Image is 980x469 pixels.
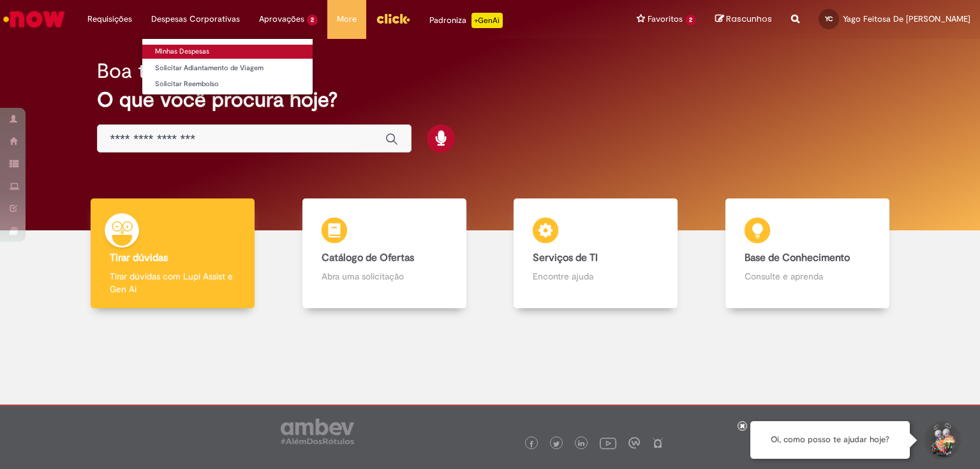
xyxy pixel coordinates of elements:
b: Base de Conhecimento [745,251,850,264]
a: Base de Conhecimento Consulte e aprenda [702,198,914,309]
span: Rascunhos [726,13,772,25]
span: Yago Feitosa De [PERSON_NAME] [843,13,970,24]
span: Aprovações [259,13,304,26]
span: Requisições [87,13,132,26]
div: Padroniza [429,13,503,28]
span: Despesas Corporativas [151,13,240,26]
img: ServiceNow [1,6,67,32]
a: Solicitar Reembolso [142,77,313,91]
p: Consulte e aprenda [745,270,870,283]
span: 2 [685,15,696,26]
span: YC [825,15,833,23]
img: logo_footer_workplace.png [628,437,640,449]
a: Minhas Despesas [142,45,313,59]
b: Catálogo de Ofertas [322,251,414,264]
p: Tirar dúvidas com Lupi Assist e Gen Ai [110,270,235,295]
ul: Despesas Corporativas [142,38,313,95]
a: Rascunhos [715,13,772,26]
a: Serviços de TI Encontre ajuda [490,198,702,309]
h2: Boa tarde, Yago [97,60,241,82]
h2: O que você procura hoje? [97,89,884,111]
img: logo_footer_ambev_rotulo_gray.png [281,419,354,444]
p: Encontre ajuda [533,270,658,283]
img: logo_footer_youtube.png [600,435,616,451]
img: click_logo_yellow_360x200.png [376,9,410,28]
button: Iniciar Conversa de Suporte [923,421,961,459]
img: logo_footer_naosei.png [652,437,664,449]
a: Catálogo de Ofertas Abra uma solicitação [279,198,491,309]
div: Oi, como posso te ajudar hoje? [750,421,910,459]
span: More [337,13,357,26]
img: logo_footer_linkedin.png [578,440,584,448]
span: 2 [307,15,318,26]
p: +GenAi [471,13,503,28]
a: Tirar dúvidas Tirar dúvidas com Lupi Assist e Gen Ai [67,198,279,309]
b: Tirar dúvidas [110,251,168,264]
img: logo_footer_twitter.png [553,441,560,447]
a: Solicitar Adiantamento de Viagem [142,61,313,75]
img: logo_footer_facebook.png [528,441,535,447]
p: Abra uma solicitação [322,270,447,283]
span: Favoritos [648,13,683,26]
b: Serviços de TI [533,251,598,264]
